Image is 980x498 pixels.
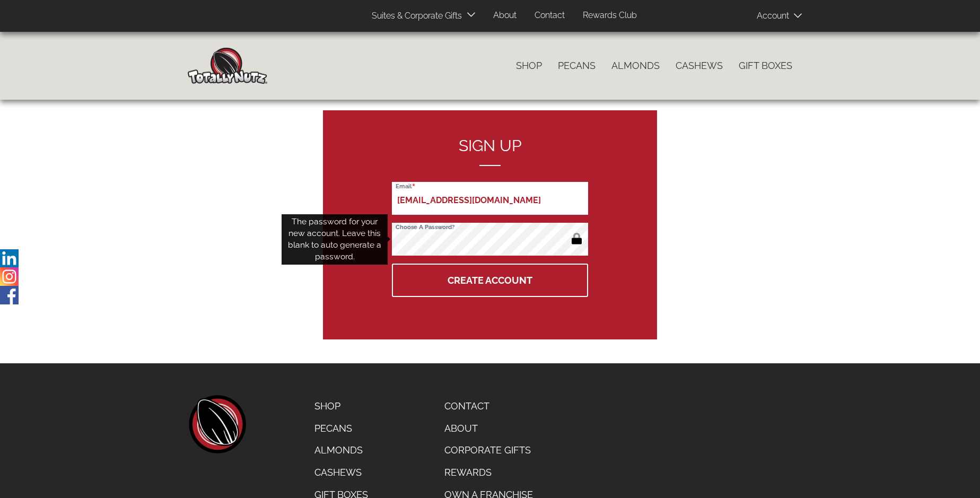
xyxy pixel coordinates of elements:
a: Contact [527,5,573,26]
a: Rewards Club [575,5,645,26]
input: Email [392,182,588,215]
a: Gift Boxes [731,55,800,77]
a: Corporate Gifts [436,439,541,461]
button: Create Account [392,264,588,297]
a: Almonds [307,439,376,461]
div: The password for your new account. Leave this blank to auto generate a password. [282,214,388,265]
a: Almonds [603,55,668,77]
a: Pecans [307,417,376,440]
a: Pecans [550,55,603,77]
a: Cashews [307,461,376,484]
img: Home [188,48,267,84]
h2: Sign up [392,137,588,166]
a: About [485,5,524,26]
a: Contact [436,395,541,417]
a: Cashews [668,55,731,77]
a: Shop [508,55,550,77]
a: Suites & Corporate Gifts [364,6,465,27]
a: Rewards [436,461,541,484]
a: home [188,395,246,453]
a: About [436,417,541,440]
a: Shop [307,395,376,417]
